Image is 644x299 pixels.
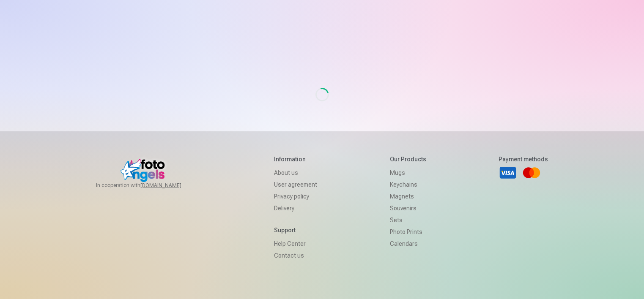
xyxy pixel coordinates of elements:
[96,182,202,189] span: In cooperation with
[274,226,317,234] h5: Support
[390,202,426,214] a: Souvenirs
[274,250,317,261] a: Contact us
[274,167,317,179] a: About us
[390,155,426,163] h5: Our products
[274,202,317,214] a: Delivery
[390,214,426,226] a: Sets
[522,163,541,182] a: Mastercard
[390,167,426,179] a: Mugs
[390,179,426,190] a: Keychains
[390,226,426,238] a: Photo prints
[499,163,517,182] a: Visa
[274,238,317,250] a: Help Center
[274,179,317,190] a: User agreement
[390,238,426,250] a: Calendars
[499,155,548,163] h5: Payment methods
[274,190,317,202] a: Privacy policy
[274,155,317,163] h5: Information
[390,190,426,202] a: Magnets
[140,182,202,189] a: [DOMAIN_NAME]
